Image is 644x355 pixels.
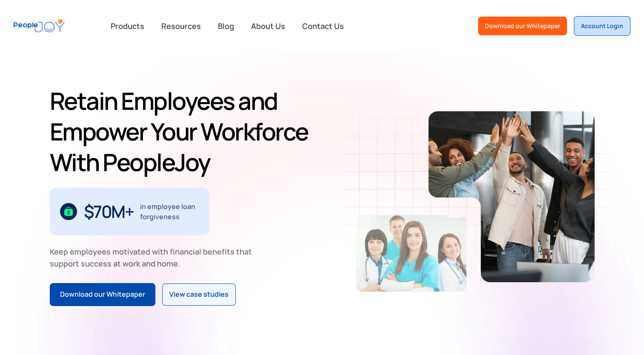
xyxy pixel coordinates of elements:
[574,16,630,36] a: Account Login
[169,289,229,300] div: View case studies
[140,201,199,222] div: in employee loan forgiveness
[428,111,595,282] img: Retain-Employees-PeopleJoy
[60,289,145,300] div: Download our Whitepaper
[50,283,155,306] a: Download our Whitepaper
[50,188,209,235] div: 1 / 3
[50,86,319,177] h1: Retain Employees and Empower Your Workforce With PeopleJoy
[50,246,259,269] div: Keep employees motivated with financial benefits that support success at work and home.
[485,22,560,30] div: Download our Whitepaper
[297,17,349,35] a: Contact Us
[84,205,134,218] div: $70M+
[581,22,623,30] div: Account Login
[246,17,290,35] a: About Us
[478,17,567,35] a: Download our Whitepaper
[106,17,149,34] div: Products
[14,14,65,38] a: home
[213,17,239,35] a: Blog
[162,283,236,306] a: View case studies
[156,17,206,35] a: Resources
[356,215,467,292] img: Retain-Employees-PeopleJoy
